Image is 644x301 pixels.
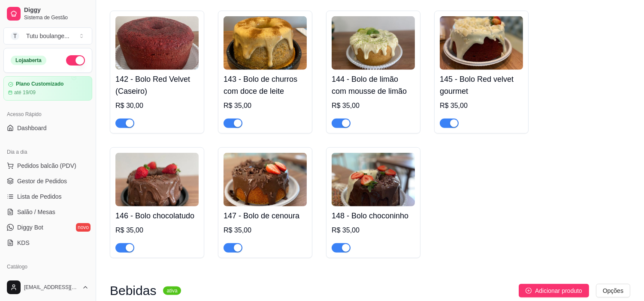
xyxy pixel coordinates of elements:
[115,73,199,97] h4: 142 - Bolo Red Velvet (Caseiro)
[224,73,307,97] h4: 143 - Bolo de churros com doce de leite
[603,286,623,295] span: Opções
[332,153,415,206] img: product-image
[519,284,589,298] button: Adicionar produto
[17,223,43,232] span: Diggy Bot
[224,101,307,111] div: R$ 35,00
[11,32,19,40] span: T
[224,16,307,70] img: product-image
[16,81,63,87] article: Plano Customizado
[3,260,92,274] div: Catálogo
[224,153,307,206] img: product-image
[24,284,79,291] span: [EMAIL_ADDRESS][DOMAIN_NAME]
[3,145,92,159] div: Dia a dia
[440,16,523,70] img: product-image
[115,153,199,206] img: product-image
[332,225,415,235] div: R$ 35,00
[115,210,199,222] h4: 146 - Bolo chocolatudo
[440,73,523,97] h4: 145 - Bolo Red velvet gourmet
[3,236,92,250] a: KDS
[14,89,36,96] article: até 19/09
[332,210,415,222] h4: 148 - Bolo choconinho
[163,286,181,295] sup: ativa
[3,159,92,173] button: Pedidos balcão (PDV)
[3,107,92,121] div: Acesso Rápido
[26,32,70,40] div: Tutu boulange ...
[224,210,307,222] h4: 147 - Bolo de cenoura
[3,205,92,219] a: Salão / Mesas
[3,76,92,101] a: Plano Customizadoaté 19/09
[3,174,92,188] a: Gestor de Pedidos
[332,73,415,97] h4: 144 - Bolo de limão com mousse de limão
[3,121,92,135] a: Dashboard
[17,124,47,132] span: Dashboard
[3,190,92,203] a: Lista de Pedidos
[17,208,55,216] span: Salão / Mesas
[440,101,523,111] div: R$ 35,00
[24,6,89,14] span: Diggy
[17,192,62,201] span: Lista de Pedidos
[224,225,307,235] div: R$ 35,00
[17,238,30,247] span: KDS
[3,277,92,298] button: [EMAIL_ADDRESS][DOMAIN_NAME]
[332,101,415,111] div: R$ 35,00
[535,286,582,295] span: Adicionar produto
[526,288,532,294] span: plus-circle
[11,56,46,65] div: Loja aberta
[596,284,630,298] button: Opções
[3,27,92,45] button: Select a team
[115,101,199,111] div: R$ 30,00
[115,225,199,235] div: R$ 35,00
[115,16,199,70] img: product-image
[3,221,92,234] a: Diggy Botnovo
[66,55,85,66] button: Alterar Status
[3,3,92,24] a: DiggySistema de Gestão
[332,16,415,70] img: product-image
[110,286,156,296] h3: Bebidas
[24,14,89,21] span: Sistema de Gestão
[17,161,76,170] span: Pedidos balcão (PDV)
[17,177,67,185] span: Gestor de Pedidos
